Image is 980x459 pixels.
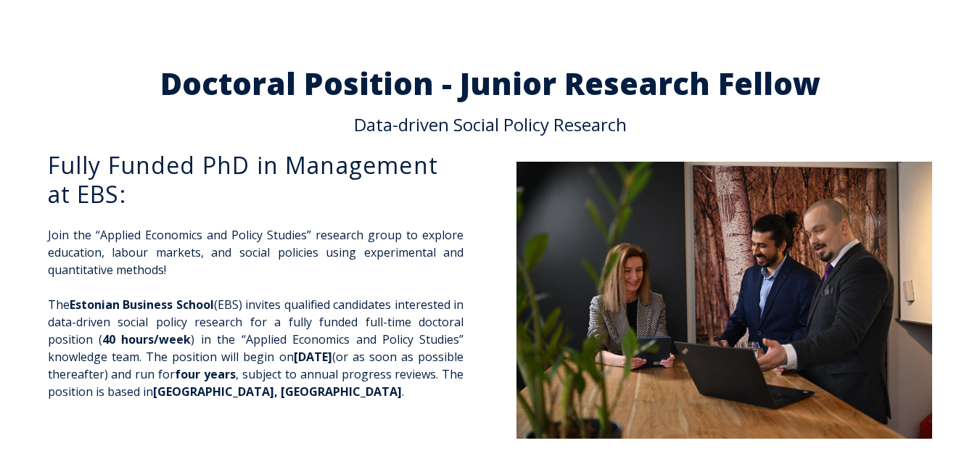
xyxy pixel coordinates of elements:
[175,366,236,382] span: four years
[516,162,933,439] img: DSC_0993
[48,296,464,400] p: The (EBS) invites qualified candidates interested in data-driven social policy research for a ful...
[48,151,464,209] h3: Fully Funded PhD in Management at EBS:
[102,331,191,347] span: 40 hours/week
[294,349,332,365] span: [DATE]
[70,297,214,313] span: Estonian Business School
[33,116,947,133] p: Data-driven Social Policy Research
[153,384,402,400] span: [GEOGRAPHIC_DATA], [GEOGRAPHIC_DATA]
[33,68,947,99] h2: Doctoral Position - Junior Research Fellow
[48,226,464,278] p: Join the “Applied Economics and Policy Studies” research group to explore education, labour marke...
